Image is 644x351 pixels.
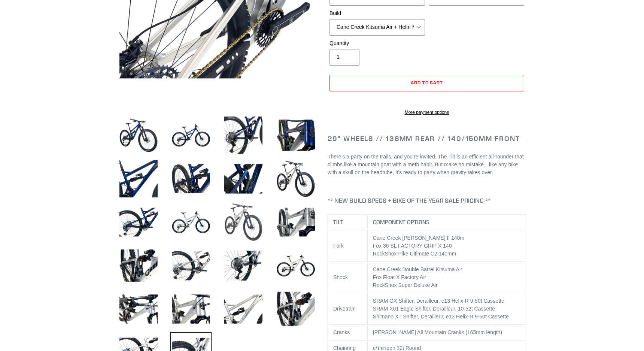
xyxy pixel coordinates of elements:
label: Build [329,9,425,17]
td: Fork [328,230,368,262]
img: Load image into Gallery viewer, TILT - Complete Bike [118,245,159,286]
th: TILT [328,215,368,230]
img: Load image into Gallery viewer, TILT - Complete Bike [118,202,159,243]
img: Load image into Gallery viewer, TILT - Complete Bike [223,158,264,199]
img: Load image into Gallery viewer, TILT - Complete Bike [275,158,316,199]
img: Load image into Gallery viewer, TILT - Complete Bike [275,115,316,156]
img: Load image into Gallery viewer, TILT - Complete Bike [223,245,264,286]
img: Load image into Gallery viewer, TILT - Complete Bike [223,288,264,330]
span: Add to cart [411,80,443,85]
h2: 29" Wheels // 138mm Rear // 140/150mm Front [328,134,526,143]
img: Load image into Gallery viewer, TILT - Complete Bike [118,288,159,330]
label: Quantity [329,39,425,47]
img: Load image into Gallery viewer, TILT - Complete Bike [118,158,159,199]
td: Cane Creek Double Barrel Kitsuma Air Fox Float X Factory Air RockShox Super Deluxe Air [367,262,526,293]
img: Load image into Gallery viewer, TILT - Complete Bike [223,202,264,243]
td: Shock [328,262,368,293]
td: [PERSON_NAME] All Mountain Cranks (165mm length) [367,325,526,341]
img: Load image into Gallery viewer, TILT - Complete Bike [170,245,212,286]
img: Load image into Gallery viewer, TILT - Complete Bike [170,158,212,199]
img: Load image into Gallery viewer, TILT - Complete Bike [223,115,264,156]
td: Cane Creek [PERSON_NAME] II 140m Fox 36 SL FACTORY GRIP X 140 RockShox Pike Ultimate C2 140mm [367,230,526,262]
button: Add to cart [329,75,524,91]
img: Load image into Gallery viewer, TILT - Complete Bike [275,245,316,286]
p: There’s a party on the trails, and you’re invited. The Tilt is an efficient all-rounder that clim... [328,153,526,176]
a: More payment options [329,109,524,116]
img: Load image into Gallery viewer, TILT - Complete Bike [118,115,159,156]
th: COMPONENT OPTIONS [367,215,526,230]
img: Load image into Gallery viewer, TILT - Complete Bike [275,202,316,243]
td: Drivetrain [328,293,368,325]
td: SRAM GX Shifter, Derailleur, e13 Helix-R 9-50t Cassette SRAM X01 Eagle Shifter, Derailleur, 10-52... [367,293,526,325]
h4: ** NEW BUILD SPECS + BIKE OF THE YEAR SALE PRICING ** [328,197,526,204]
img: Load image into Gallery viewer, TILT - Complete Bike [170,115,212,156]
img: Load image into Gallery viewer, TILT - Complete Bike [170,202,212,243]
td: Cranks [328,325,368,341]
img: Load image into Gallery viewer, TILT - Complete Bike [275,288,316,330]
img: Load image into Gallery viewer, TILT - Complete Bike [170,288,212,330]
